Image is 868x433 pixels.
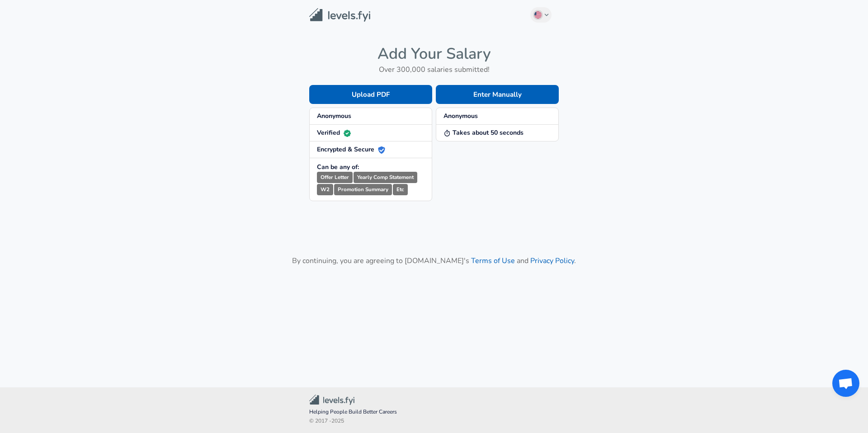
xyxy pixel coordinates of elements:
small: Etc [393,184,408,195]
button: Upload PDF [309,85,432,104]
div: Open chat [832,370,859,397]
strong: Encrypted & Secure [317,145,385,154]
small: Promotion Summary [334,184,392,195]
button: English (US) [530,7,552,23]
strong: Anonymous [317,112,351,120]
small: Offer Letter [317,172,353,183]
a: Privacy Policy [530,256,574,266]
strong: Verified [317,128,351,137]
h4: Add Your Salary [309,44,559,63]
strong: Anonymous [443,112,478,120]
small: Yearly Comp Statement [354,172,417,183]
img: English (US) [534,11,542,19]
h6: Over 300,000 salaries submitted! [309,63,559,76]
span: Helping People Build Better Careers [309,408,559,417]
span: © 2017 - 2025 [309,417,559,426]
img: Levels.fyi Community [309,395,354,405]
strong: Takes about 50 seconds [443,128,524,137]
small: W2 [317,184,333,195]
img: Levels.fyi [309,8,370,22]
strong: Can be any of: [317,163,359,171]
a: Terms of Use [471,256,515,266]
button: Enter Manually [436,85,559,104]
